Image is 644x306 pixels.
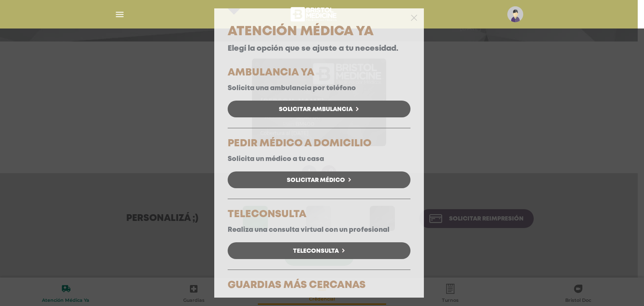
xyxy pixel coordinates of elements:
[228,101,410,117] a: Solicitar Ambulancia
[228,210,410,220] h5: TELECONSULTA
[228,139,410,149] h5: PEDIR MÉDICO A DOMICILIO
[228,280,410,290] h5: GUARDIAS MÁS CERCANAS
[228,297,410,305] p: Encontra todas las guardias
[228,226,410,234] p: Realiza una consulta virtual con un profesional
[228,171,410,188] a: Solicitar Médico
[279,106,353,112] span: Solicitar Ambulancia
[228,84,410,92] p: Solicita una ambulancia por teléfono
[228,68,410,78] h5: AMBULANCIA YA
[293,248,339,254] span: Teleconsulta
[287,177,345,183] span: Solicitar Médico
[228,44,410,54] p: Elegí la opción que se ajuste a tu necesidad.
[228,155,410,163] p: Solicita un médico a tu casa
[228,242,410,259] a: Teleconsulta
[228,26,374,37] span: Atención Médica Ya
